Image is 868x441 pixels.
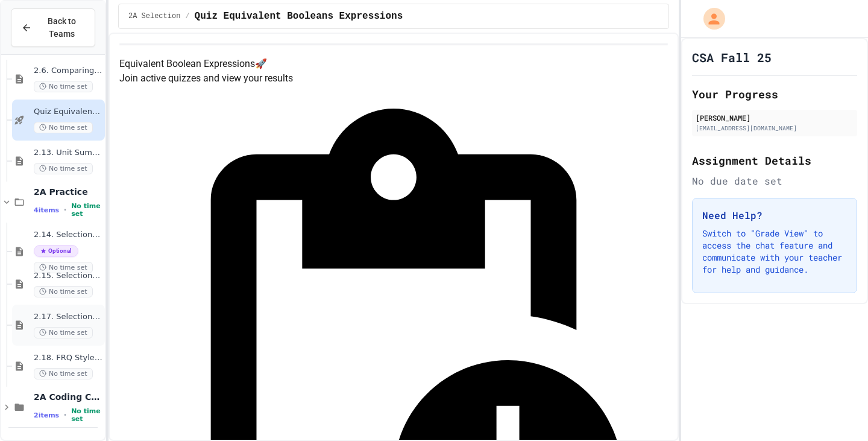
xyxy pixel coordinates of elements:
[195,9,403,24] span: Quiz Equivalent Booleans Expressions
[34,122,93,133] span: No time set
[692,174,857,188] div: No due date set
[691,5,728,33] div: My Account
[696,124,854,133] div: [EMAIL_ADDRESS][DOMAIN_NAME]
[34,392,102,402] span: 2A Coding Challenges
[34,81,93,92] span: No time set
[34,107,102,117] span: Quiz Equivalent Booleans Expressions
[34,262,93,273] span: No time set
[39,15,85,40] span: Back to Teams
[34,353,102,363] span: 2.18. FRQ Style Selection Coding Practice (2.1-2.6)
[34,163,93,174] span: No time set
[34,411,59,419] span: 2 items
[692,152,857,169] h2: Assignment Details
[692,49,772,66] h1: CSA Fall 25
[34,271,102,281] span: 2.15. Selection Coding Practice (2.1-2.6)
[702,227,847,276] p: Switch to "Grade View" to access the chat feature and communicate with your teacher for help and ...
[71,202,102,218] span: No time set
[34,368,93,379] span: No time set
[34,206,59,214] span: 4 items
[34,312,102,322] span: 2.17. Selection Free Response Question (FRQ) Game Practice (2.1-2.6)
[34,230,102,240] span: 2.14. Selection Mixed Up Code Practice (2.1-2.6)
[64,410,66,420] span: •
[34,148,102,158] span: 2.13. Unit Summary 2a Selection (2.1-2.6)
[696,112,854,123] div: [PERSON_NAME]
[128,11,180,21] span: 2A Selection
[34,186,102,197] span: 2A Practice
[11,8,95,47] button: Back to Teams
[34,286,93,297] span: No time set
[185,11,189,21] span: /
[692,86,857,103] h2: Your Progress
[34,66,102,76] span: 2.6. Comparing Boolean Expressions ([PERSON_NAME] Laws)
[71,407,102,423] span: No time set
[64,205,66,215] span: •
[119,57,668,71] h4: Equivalent Boolean Expressions 🚀
[702,208,847,223] h3: Need Help?
[34,245,78,257] span: Optional
[34,327,93,338] span: No time set
[119,71,668,86] p: Join active quizzes and view your results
